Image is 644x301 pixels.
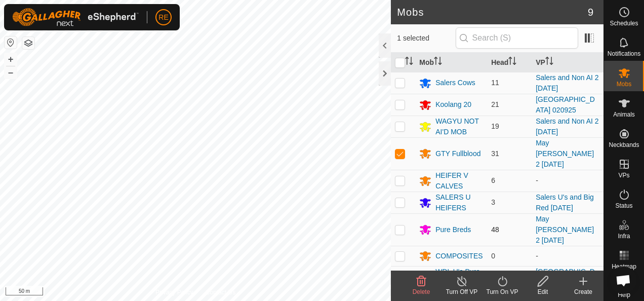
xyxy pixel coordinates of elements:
[608,51,640,57] span: Notifications
[491,100,499,108] span: 21
[618,172,629,178] span: VPs
[563,287,603,296] div: Create
[435,78,475,88] div: Salers Cows
[206,288,235,297] a: Contact Us
[545,58,553,66] p-sorticon: Activate to sort
[435,170,483,192] div: HEIFER V CALVES
[536,193,594,212] a: Salers U's and Big Red [DATE]
[158,12,168,23] span: RE
[435,251,482,261] div: COMPOSITES
[491,79,499,87] span: 11
[508,58,516,66] p-sorticon: Activate to sort
[491,252,495,260] span: 0
[491,176,495,184] span: 6
[536,95,595,114] a: [GEOGRAPHIC_DATA] 020925
[491,149,499,158] span: 31
[397,33,455,44] span: 1 selected
[609,142,639,148] span: Neckbands
[536,73,599,92] a: Salers and Non AI 2 [DATE]
[617,81,631,87] span: Mobs
[435,192,483,213] div: SALERS U HEIFERS
[618,233,630,239] span: Infra
[413,288,430,295] span: Delete
[22,37,34,49] button: Map Layers
[536,117,599,136] a: Salers and Non AI 2 [DATE]
[405,58,413,66] p-sorticon: Activate to sort
[435,267,483,288] div: WDL U's Pure Bred
[435,224,471,235] div: Pure Breds
[588,5,593,20] span: 9
[482,287,522,296] div: Turn On VP
[5,36,17,49] button: Reset Map
[491,198,495,206] span: 3
[612,264,636,270] span: Heatmap
[536,268,595,286] a: [GEOGRAPHIC_DATA] 020925
[491,225,499,234] span: 48
[5,53,17,65] button: +
[613,111,635,118] span: Animals
[610,267,637,294] div: Open chat
[618,292,630,298] span: Help
[532,53,603,72] th: VP
[532,170,603,192] td: -
[415,53,487,72] th: Mob
[610,20,638,26] span: Schedules
[456,27,578,49] input: Search (S)
[536,139,594,168] a: May [PERSON_NAME] 2 [DATE]
[155,288,193,297] a: Privacy Policy
[487,53,532,72] th: Head
[615,203,632,209] span: Status
[12,8,139,26] img: Gallagher Logo
[536,215,594,244] a: May [PERSON_NAME] 2 [DATE]
[441,287,482,296] div: Turn Off VP
[5,66,17,79] button: –
[532,246,603,266] td: -
[435,99,471,110] div: Koolang 20
[522,287,563,296] div: Edit
[435,116,483,137] div: WAGYU NOT AI'D MOB
[435,148,480,159] div: GTY Fullblood
[434,58,442,66] p-sorticon: Activate to sort
[397,6,588,18] h2: Mobs
[491,122,499,130] span: 19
